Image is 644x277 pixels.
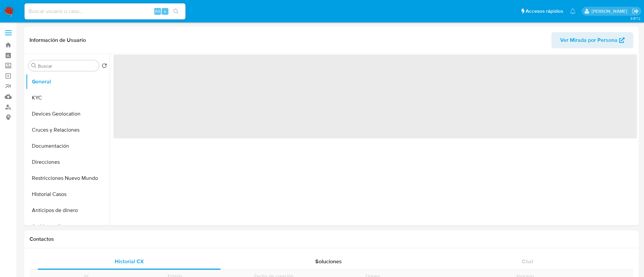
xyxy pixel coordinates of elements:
[30,37,86,44] h1: Información de Usuario
[113,55,637,138] span: ‌
[102,63,107,70] button: Volver al orden por defecto
[592,8,630,14] p: alicia.aldreteperez@mercadolibre.com.mx
[26,186,110,202] button: Historial Casos
[26,154,110,170] button: Direcciones
[522,258,533,265] span: Chat
[570,8,576,14] a: Notificaciones
[164,8,166,14] span: s
[526,8,563,15] span: Accesos rápidos
[155,8,160,14] span: Alt
[26,202,110,218] button: Anticipos de dinero
[26,90,110,106] button: KYC
[26,122,110,138] button: Cruces y Relaciones
[26,170,110,186] button: Restricciones Nuevo Mundo
[315,258,342,265] span: Soluciones
[26,74,110,90] button: General
[30,236,633,243] h1: Contactos
[26,138,110,154] button: Documentación
[551,32,633,48] button: Ver Mirada por Persona
[38,63,96,69] input: Buscar
[26,106,110,122] button: Devices Geolocation
[115,258,144,265] span: Historial CX
[632,8,639,15] a: Salir
[26,218,110,234] button: Archivos adjuntos
[31,63,37,68] button: Buscar
[560,32,618,48] span: Ver Mirada por Persona
[24,7,185,16] input: Buscar usuario o caso...
[169,7,183,16] button: search-icon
